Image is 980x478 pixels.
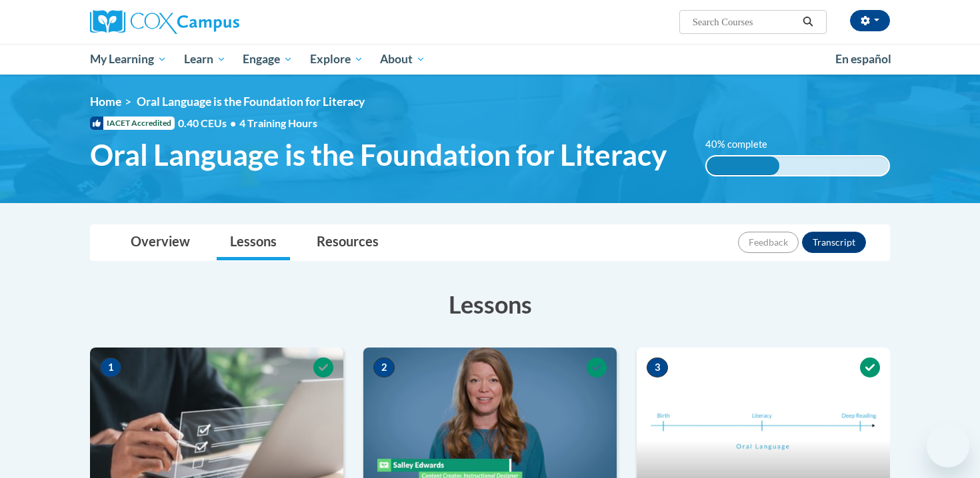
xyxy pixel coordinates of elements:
span: Oral Language is the Foundation for Literacy [90,137,667,172]
label: 40% complete [705,137,782,152]
button: Search [798,14,818,30]
a: Home [90,95,121,109]
span: 1 [100,358,121,377]
button: Transcript [802,232,866,253]
span: Oral Language is the Foundation for Literacy [137,95,365,109]
span: En español [835,52,891,66]
a: Lessons [217,225,290,260]
span: 4 Training Hours [239,117,317,129]
h3: Lessons [90,288,890,321]
a: Resources [303,225,392,260]
a: Engage [234,44,301,75]
span: 3 [647,358,668,377]
iframe: Button to launch messaging window [927,425,969,467]
a: Overview [117,225,203,260]
span: Engage [243,51,293,67]
a: Cox Campus [90,10,343,34]
a: Learn [175,44,235,75]
span: Learn [184,51,226,67]
span: IACET Accredited [90,117,175,130]
a: Explore [301,44,372,75]
span: About [380,51,425,67]
a: My Learning [81,44,175,75]
button: Account Settings [850,10,890,31]
img: Cox Campus [90,10,239,34]
span: Explore [310,51,363,67]
input: Search Courses [691,14,798,30]
span: • [230,117,236,129]
button: Feedback [738,232,799,253]
div: Main menu [70,44,910,75]
a: En español [827,45,900,73]
a: About [372,44,435,75]
span: My Learning [90,51,167,67]
span: 2 [373,358,395,377]
div: 40% complete [707,156,779,175]
span: 0.40 CEUs [178,116,239,130]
